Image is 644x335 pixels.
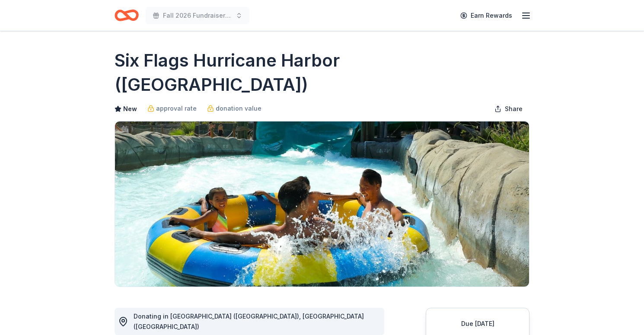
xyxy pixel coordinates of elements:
a: Home [115,5,139,26]
h1: Six Flags Hurricane Harbor ([GEOGRAPHIC_DATA]) [115,48,529,97]
span: New [123,104,137,114]
button: Share [488,100,529,118]
button: Fall 2026 Fundraiser for SFYC [146,7,249,24]
img: Image for Six Flags Hurricane Harbor (Concord) [115,121,529,287]
span: Fall 2026 Fundraiser for SFYC [163,10,232,21]
span: approval rate [156,103,197,114]
a: donation value [207,103,261,114]
span: donation value [216,103,261,114]
span: Donating in [GEOGRAPHIC_DATA] ([GEOGRAPHIC_DATA]), [GEOGRAPHIC_DATA] ([GEOGRAPHIC_DATA]) [134,313,364,330]
div: Due [DATE] [437,319,519,329]
a: approval rate [147,103,197,114]
span: Share [505,104,523,114]
a: Earn Rewards [455,8,517,23]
